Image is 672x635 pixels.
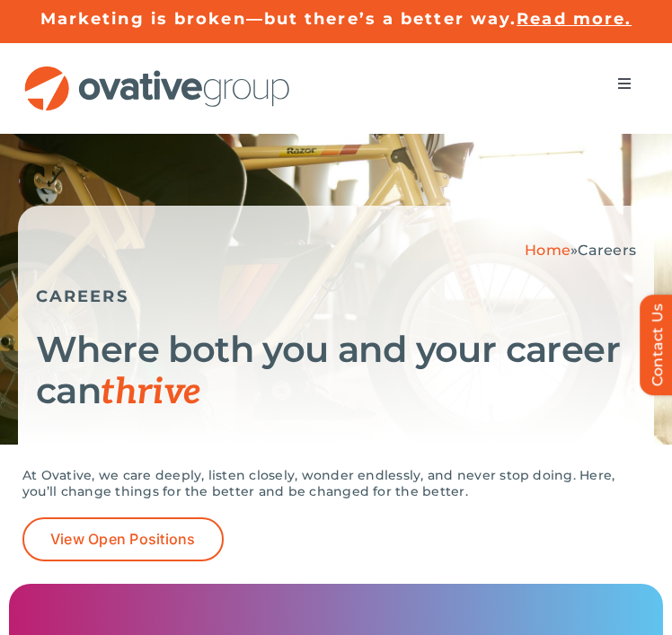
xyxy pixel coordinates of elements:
span: » [525,242,636,259]
h5: CAREERS [36,287,636,306]
h1: Where both you and your career can [36,329,636,413]
span: View Open Positions [50,531,196,548]
a: Marketing is broken—but there’s a better way. [40,9,517,29]
nav: Menu [599,66,650,101]
a: OG_Full_horizontal_RGB [22,64,292,81]
span: thrive [101,371,200,414]
a: View Open Positions [22,517,224,561]
span: Careers [578,242,636,259]
p: At Ovative, we care deeply, listen closely, wonder endlessly, and never stop doing. Here, you’ll ... [22,467,650,499]
a: Read more. [517,9,632,29]
a: Home [525,242,570,259]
